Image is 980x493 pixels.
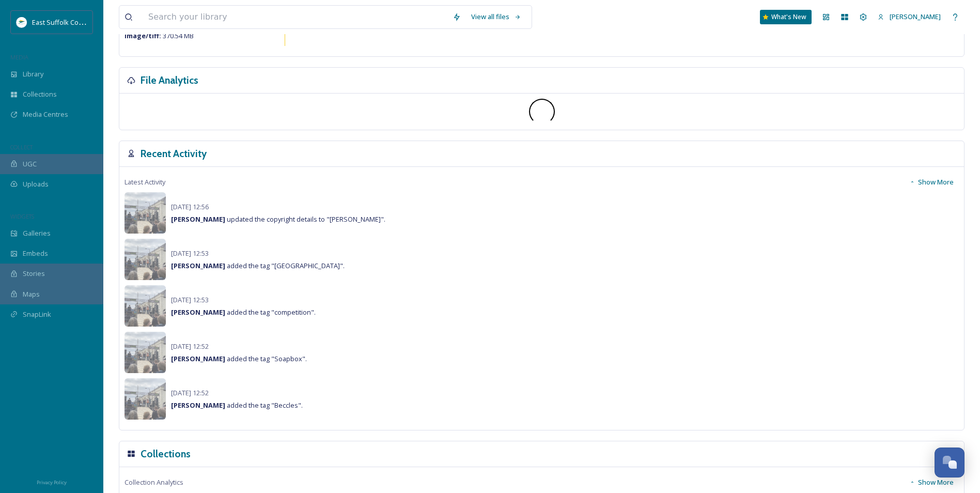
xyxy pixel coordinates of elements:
[23,69,43,79] span: Library
[23,89,57,99] span: Collections
[37,479,67,486] span: Privacy Policy
[23,159,37,169] span: UGC
[171,214,385,224] span: updated the copyright details to "[PERSON_NAME]".
[466,7,526,27] a: View all files
[125,31,194,40] span: 370.54 MB
[23,110,68,119] span: Media Centres
[23,179,49,189] span: Uploads
[23,249,48,258] span: Embeds
[125,192,166,234] img: 61d655d9-23a9-4531-8ebc-2db10d63d348.jpg
[171,400,303,410] span: added the tag "Beccles".
[141,146,207,161] h3: Recent Activity
[171,388,209,397] span: [DATE] 12:52
[171,307,225,317] strong: [PERSON_NAME]
[125,332,166,373] img: 61d655d9-23a9-4531-8ebc-2db10d63d348.jpg
[23,228,51,238] span: Galleries
[873,7,946,27] a: [PERSON_NAME]
[10,53,28,61] span: MEDIA
[171,354,225,363] strong: [PERSON_NAME]
[171,307,316,317] span: added the tag "competition".
[171,342,209,351] span: [DATE] 12:52
[171,400,225,410] strong: [PERSON_NAME]
[171,214,225,224] strong: [PERSON_NAME]
[125,378,166,420] img: 61d655d9-23a9-4531-8ebc-2db10d63d348.jpg
[171,202,209,211] span: [DATE] 12:56
[141,446,191,461] h3: Collections
[890,12,941,21] span: [PERSON_NAME]
[32,17,93,27] span: East Suffolk Council
[904,172,959,192] button: Show More
[904,472,959,492] button: Show More
[125,285,166,327] img: 61d655d9-23a9-4531-8ebc-2db10d63d348.jpg
[17,17,27,27] img: ESC%20Logo.png
[125,177,165,187] span: Latest Activity
[37,475,67,488] a: Privacy Policy
[171,354,307,363] span: added the tag "Soapbox".
[10,143,33,151] span: COLLECT
[23,289,40,299] span: Maps
[760,10,812,24] a: What's New
[143,6,447,28] input: Search your library
[141,73,198,88] h3: File Analytics
[171,295,209,304] span: [DATE] 12:53
[171,261,225,270] strong: [PERSON_NAME]
[23,269,45,279] span: Stories
[171,249,209,258] span: [DATE] 12:53
[23,310,51,319] span: SnapLink
[171,261,345,270] span: added the tag "[GEOGRAPHIC_DATA]".
[10,212,34,220] span: WIDGETS
[125,239,166,280] img: 61d655d9-23a9-4531-8ebc-2db10d63d348.jpg
[125,477,183,487] span: Collection Analytics
[125,31,161,40] strong: image/tiff :
[935,448,965,477] button: Open Chat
